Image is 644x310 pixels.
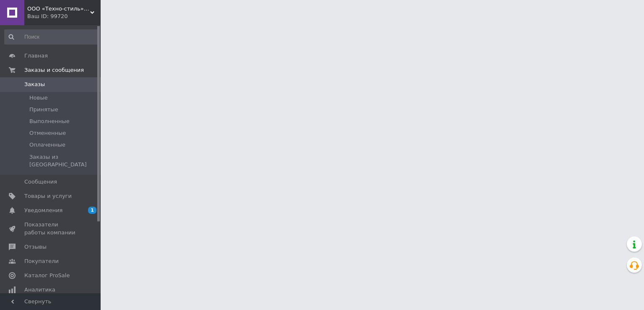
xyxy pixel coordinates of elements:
span: Товары и услуги [24,192,72,200]
span: Отзывы [24,243,47,251]
span: Оплаченные [29,141,65,149]
span: Сообщения [24,178,57,186]
span: Главная [24,52,48,60]
span: Уведомления [24,207,62,214]
span: Покупатели [24,257,59,265]
span: Заказы и сообщения [24,66,84,74]
span: Показатели работы компании [24,221,78,236]
span: Каталог ProSale [24,272,70,279]
span: Отмененные [29,129,66,137]
span: Заказы из [GEOGRAPHIC_DATA] [29,153,98,168]
span: Принятые [29,106,58,113]
span: Аналитика [24,286,55,294]
input: Поиск [4,29,99,45]
span: Выполненные [29,118,70,125]
div: Ваш ID: 99720 [27,13,101,20]
span: 1 [88,207,96,214]
span: Заказы [24,81,45,88]
span: Новые [29,94,48,102]
span: ООО «Техно-стиль» - ПОДБОР, ПРОДАЖА И РЕМОНТ НАСОСНОГО ОБОРУДОВАНИЯ [27,5,90,13]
